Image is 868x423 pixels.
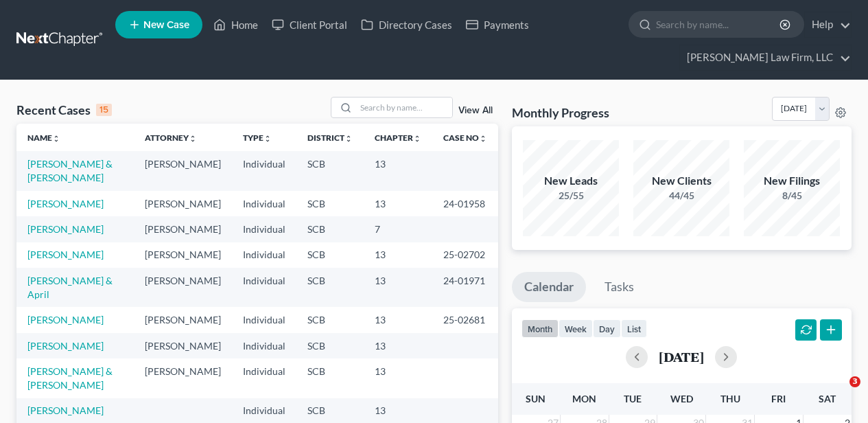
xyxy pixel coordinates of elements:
[559,319,593,338] button: week
[521,319,559,338] button: month
[593,319,621,338] button: day
[364,307,432,332] td: 13
[624,393,642,404] span: Tue
[27,133,60,143] a: Nameunfold_more
[143,20,189,30] span: New Case
[364,358,432,398] td: 13
[27,275,113,300] a: [PERSON_NAME] & April
[744,173,840,189] div: New Filings
[296,268,364,307] td: SCB
[354,12,459,37] a: Directory Cases
[821,376,854,409] iframe: Intercom live chat
[134,151,232,190] td: [PERSON_NAME]
[27,249,104,260] a: [PERSON_NAME]
[265,12,354,37] a: Client Portal
[232,333,296,358] td: Individual
[145,133,197,143] a: Attorneyunfold_more
[27,365,113,391] a: [PERSON_NAME] & [PERSON_NAME]
[296,191,364,216] td: SCB
[96,104,112,116] div: 15
[134,191,232,216] td: [PERSON_NAME]
[27,223,104,235] a: [PERSON_NAME]
[633,173,729,189] div: New Clients
[232,216,296,242] td: Individual
[232,268,296,307] td: Individual
[512,272,586,302] a: Calendar
[523,189,619,203] div: 25/55
[771,393,786,404] span: Fri
[232,242,296,268] td: Individual
[232,307,296,332] td: Individual
[432,268,498,307] td: 24-01971
[364,216,432,242] td: 7
[670,393,693,404] span: Wed
[232,191,296,216] td: Individual
[52,135,60,143] i: unfold_more
[27,340,104,352] a: [PERSON_NAME]
[134,242,232,268] td: [PERSON_NAME]
[27,198,104,209] a: [PERSON_NAME]
[592,272,646,302] a: Tasks
[744,189,840,203] div: 8/45
[134,216,232,242] td: [PERSON_NAME]
[659,350,704,364] h2: [DATE]
[296,216,364,242] td: SCB
[296,307,364,332] td: SCB
[207,12,265,37] a: Home
[296,333,364,358] td: SCB
[263,135,272,143] i: unfold_more
[375,133,421,143] a: Chapterunfold_more
[232,151,296,190] td: Individual
[432,242,498,268] td: 25-02702
[134,358,232,398] td: [PERSON_NAME]
[805,12,851,37] a: Help
[680,45,851,70] a: [PERSON_NAME] Law Firm, LLC
[443,133,487,143] a: Case Nounfold_more
[432,307,498,332] td: 25-02681
[189,135,197,143] i: unfold_more
[364,151,432,190] td: 13
[523,173,619,189] div: New Leads
[819,393,836,404] span: Sat
[720,393,740,404] span: Thu
[307,133,353,143] a: Districtunfold_more
[27,404,104,416] a: [PERSON_NAME]
[413,135,421,143] i: unfold_more
[364,242,432,268] td: 13
[364,333,432,358] td: 13
[344,135,353,143] i: unfold_more
[432,191,498,216] td: 24-01958
[633,189,729,203] div: 44/45
[526,393,546,404] span: Sun
[458,106,493,115] a: View All
[134,307,232,332] td: [PERSON_NAME]
[243,133,272,143] a: Typeunfold_more
[134,333,232,358] td: [PERSON_NAME]
[296,151,364,190] td: SCB
[572,393,596,404] span: Mon
[296,358,364,398] td: SCB
[232,358,296,398] td: Individual
[459,12,536,37] a: Payments
[296,242,364,268] td: SCB
[356,98,452,117] input: Search by name...
[16,102,112,118] div: Recent Cases
[621,319,647,338] button: list
[849,376,860,387] span: 3
[364,268,432,307] td: 13
[479,135,487,143] i: unfold_more
[27,158,113,183] a: [PERSON_NAME] & [PERSON_NAME]
[656,12,782,37] input: Search by name...
[512,104,609,121] h3: Monthly Progress
[364,191,432,216] td: 13
[134,268,232,307] td: [PERSON_NAME]
[27,314,104,325] a: [PERSON_NAME]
